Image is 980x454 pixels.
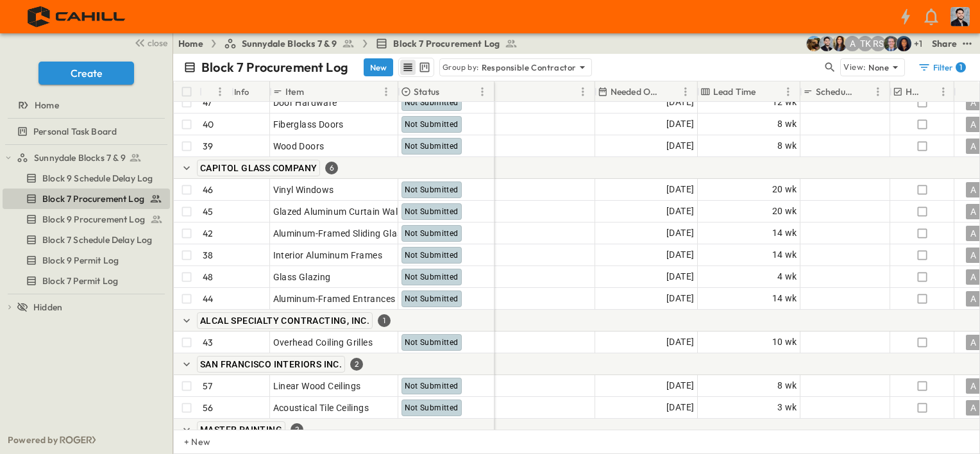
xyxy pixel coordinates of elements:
[291,423,303,436] div: 2
[405,185,459,194] span: Not Submitted
[199,81,232,102] div: #
[3,210,167,228] a: Block 9 Procurement Log
[212,84,228,99] button: Menu
[273,183,334,196] span: Vinyl Windows
[405,98,459,107] span: Not Submitted
[42,274,118,287] span: Block 7 Permit Log
[870,36,886,51] div: Raymond Shahabi (rshahabi@guzmangc.com)
[398,58,434,77] div: table view
[178,37,525,50] nav: breadcrumbs
[3,209,170,230] div: Block 9 Procurement Logtest
[777,269,797,284] span: 4 wk
[200,359,342,369] span: SAN FRANCISCO INTERIORS INC.
[205,85,219,99] button: Sort
[777,378,797,393] span: 8 wk
[832,36,847,51] img: Kim Bowen (kbowen@cahill-sf.com)
[666,139,694,153] span: [DATE]
[932,37,957,50] div: Share
[575,84,591,99] button: Menu
[33,301,62,314] span: Hidden
[666,248,694,262] span: [DATE]
[405,338,459,347] span: Not Submitted
[400,60,416,75] button: row view
[3,272,167,290] a: Block 7 Permit Log
[416,60,432,75] button: kanban view
[34,151,126,164] span: Sunnydale Blocks 7 & 9
[666,204,694,219] span: [DATE]
[378,84,394,99] button: Menu
[378,314,391,327] div: 1
[3,121,170,142] div: Personal Task Boardtest
[3,147,170,168] div: Sunnydale Blocks 7 & 9test
[918,61,966,74] div: Filter
[242,37,337,50] span: Sunnydale Blocks 7 & 9
[35,99,59,112] span: Home
[405,120,459,129] span: Not Submitted
[285,85,304,98] p: Item
[959,62,962,72] h6: 1
[273,271,331,283] span: Glass Glazing
[664,85,678,99] button: Sort
[475,84,490,99] button: Menu
[777,117,797,131] span: 8 wk
[273,336,373,349] span: Overhead Coiling Grilles
[203,183,213,196] p: 46
[3,189,170,209] div: Block 7 Procurement Logtest
[482,61,577,74] p: Responsible Contractor
[925,85,940,99] button: Sort
[38,62,134,85] button: Create
[234,74,249,110] div: Info
[3,190,167,208] a: Block 7 Procurement Log
[405,251,459,260] span: Not Submitted
[868,61,889,74] p: None
[203,118,214,131] p: 40
[42,192,144,205] span: Block 7 Procurement Log
[273,140,325,153] span: Wood Doors
[405,207,459,216] span: Not Submitted
[273,401,369,414] span: Acoustical Tile Ceilings
[273,118,344,131] span: Fiberglass Doors
[307,85,321,99] button: Sort
[17,149,167,167] a: Sunnydale Blocks 7 & 9
[148,37,167,49] span: close
[200,163,317,173] span: CAPITOL GLASS COMPANY
[819,36,834,51] img: Anthony Vazquez (avazquez@cahill-sf.com)
[273,96,337,109] span: Door Hardware
[273,227,434,240] span: Aluminum-Framed Sliding Glass Doors
[129,33,170,51] button: close
[405,229,459,238] span: Not Submitted
[906,85,923,98] p: Hot?
[203,292,213,305] p: 44
[896,36,911,51] img: Olivia Khan (okhan@cahill-sf.com)
[273,292,464,305] span: Aluminum-Framed Entrances and Storefronts
[772,226,797,240] span: 14 wk
[666,226,694,240] span: [DATE]
[232,81,270,102] div: Info
[913,58,970,76] button: Filter1
[273,380,361,392] span: Linear Wood Ceilings
[772,291,797,306] span: 14 wk
[777,400,797,415] span: 3 wk
[203,227,213,240] p: 42
[405,294,459,303] span: Not Submitted
[3,271,170,291] div: Block 7 Permit Logtest
[203,401,213,414] p: 56
[200,315,369,326] span: ALCAL SPECIALTY CONTRACTING, INC.
[393,37,500,50] span: Block 7 Procurement Log
[959,36,975,51] button: test
[42,213,145,226] span: Block 9 Procurement Log
[816,85,854,98] p: Schedule ID
[273,205,405,218] span: Glazed Aluminum Curtain Walls
[856,85,870,99] button: Sort
[364,58,393,76] button: New
[405,142,459,151] span: Not Submitted
[806,36,822,51] img: Rachel Villicana (rvillicana@cahill-sf.com)
[3,122,167,140] a: Personal Task Board
[15,3,139,30] img: 4f72bfc4efa7236828875bac24094a5ddb05241e32d018417354e964050affa1.png
[273,249,383,262] span: Interior Aluminum Frames
[200,425,282,435] span: MASTER PAINTING
[3,231,167,249] a: Block 7 Schedule Delay Log
[375,37,518,50] a: Block 7 Procurement Log
[3,250,170,271] div: Block 9 Permit Logtest
[758,85,772,99] button: Sort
